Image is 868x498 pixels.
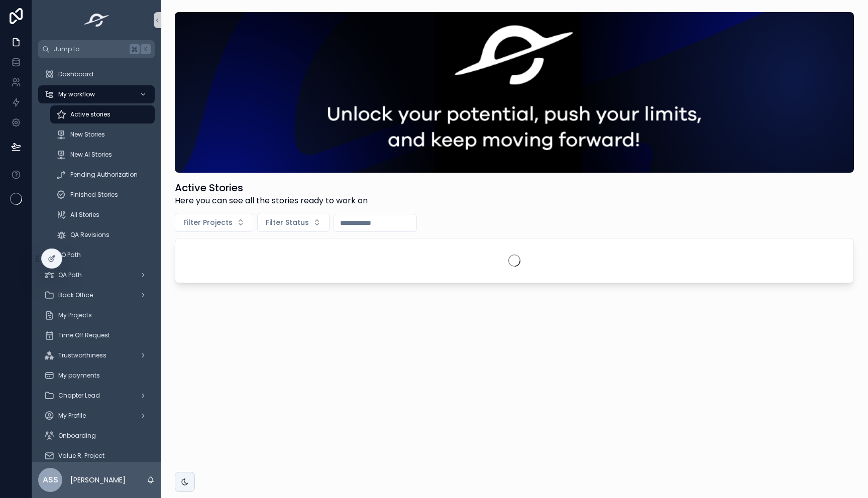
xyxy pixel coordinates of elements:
span: New AI Stories [70,151,112,159]
span: My Projects [58,311,92,319]
span: Dashboard [58,70,93,78]
span: Filter Projects [183,217,233,227]
a: Finished Stories [50,186,155,204]
a: Time Off Request [38,326,155,344]
span: Value R. Project [58,452,104,460]
span: PO Path [58,251,81,259]
span: ASS [43,474,58,486]
span: Filter Status [266,217,309,227]
button: Select Button [175,213,253,232]
a: Back Office [38,286,155,304]
span: Active stories [70,110,111,118]
a: New AI Stories [50,146,155,164]
a: My Profile [38,407,155,425]
span: QA Path [58,271,82,279]
span: Chapter Lead [58,392,100,400]
a: Pending Authorization [50,166,155,184]
a: My Projects [38,306,155,324]
span: My payments [58,371,100,380]
a: My workflow [38,85,155,103]
h1: Active Stories [175,181,368,195]
span: Pending Authorization [70,171,138,179]
a: New Stories [50,126,155,144]
div: scrollable content [32,58,161,462]
a: Onboarding [38,427,155,445]
a: My payments [38,366,155,385]
p: [PERSON_NAME] [70,475,126,485]
span: Finished Stories [70,191,118,199]
span: K [142,45,150,53]
span: Back Office [58,291,93,299]
a: Dashboard [38,65,155,83]
button: Jump to...K [38,40,155,58]
span: Time Off Request [58,331,110,339]
span: My workflow [58,90,95,98]
span: New Stories [70,131,105,139]
a: QA Revisions [50,226,155,244]
a: Active stories [50,105,155,123]
span: Jump to... [54,45,126,53]
a: Trustworthiness [38,346,155,364]
img: App logo [81,12,113,28]
span: Here you can see all the stories ready to work on [175,195,368,207]
span: All Stories [70,211,99,219]
a: All Stories [50,206,155,224]
span: My Profile [58,412,86,420]
span: Trustworthiness [58,351,106,359]
a: Chapter Lead [38,387,155,405]
span: Onboarding [58,432,96,440]
span: QA Revisions [70,231,110,239]
a: PO Path [38,246,155,264]
button: Select Button [257,213,330,232]
a: QA Path [38,266,155,284]
a: Value R. Project [38,447,155,465]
